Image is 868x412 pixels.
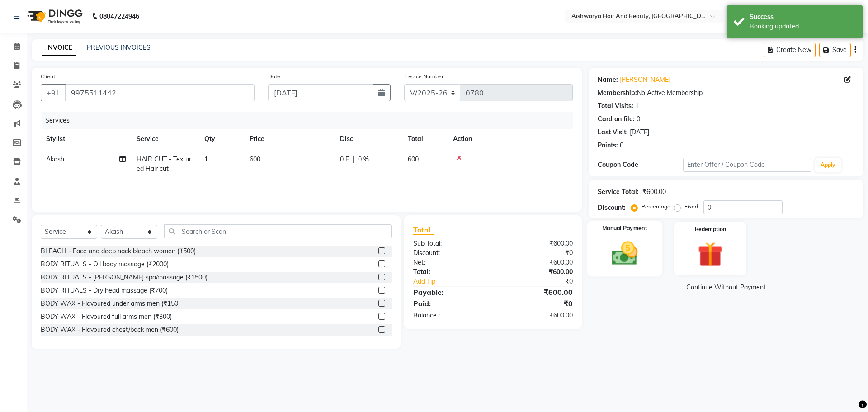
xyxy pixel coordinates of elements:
[406,311,493,320] div: Balance :
[750,12,856,22] div: Success
[199,129,244,149] th: Qty
[602,224,647,233] label: Manual Payment
[590,283,862,292] a: Continue Without Payment
[684,203,698,211] label: Fixed
[598,88,854,98] div: No Active Membership
[620,141,623,150] div: 0
[406,239,493,248] div: Sub Total:
[42,40,76,56] a: INVOICE
[815,158,841,172] button: Apply
[41,72,55,81] label: Client
[598,160,683,170] div: Coupon Code
[406,248,493,258] div: Discount:
[358,155,369,164] span: 0 %
[493,258,579,267] div: ₹600.00
[41,260,169,269] div: BODY RITUALS - Oil body massage (₹2000)
[493,239,579,248] div: ₹600.00
[402,129,448,149] th: Total
[404,72,443,81] label: Invoice Number
[137,155,191,173] span: HAIR CUT - Textured Hair cut
[598,114,635,124] div: Card on file:
[23,4,85,29] img: logo
[598,88,637,98] div: Membership:
[493,248,579,258] div: ₹0
[750,22,856,31] div: Booking updated
[42,112,580,129] div: Services
[204,155,208,163] span: 1
[250,155,260,163] span: 600
[598,141,618,150] div: Points:
[41,246,196,256] div: BLEACH - Face and deep nack bleach women (₹500)
[41,129,131,149] th: Stylist
[819,43,851,57] button: Save
[131,129,199,149] th: Service
[164,224,392,238] input: Search or Scan
[598,101,633,111] div: Total Visits:
[635,101,639,111] div: 1
[683,158,811,172] input: Enter Offer / Coupon Code
[642,203,670,211] label: Percentage
[630,128,649,137] div: [DATE]
[65,84,255,101] input: Search by Name/Mobile/Email/Code
[598,75,618,85] div: Name:
[448,129,573,149] th: Action
[493,287,579,298] div: ₹600.00
[764,43,816,57] button: Create New
[41,84,66,101] button: +91
[690,239,731,270] img: _gift.svg
[493,267,579,277] div: ₹600.00
[41,325,179,335] div: BODY WAX - Flavoured chest/back men (₹600)
[99,4,139,29] b: 08047224946
[598,187,639,197] div: Service Total:
[41,312,172,322] div: BODY WAX - Flavoured full arms men (₹300)
[41,286,168,295] div: BODY RITUALS - Dry head massage (₹700)
[620,75,670,85] a: [PERSON_NAME]
[268,72,280,81] label: Date
[340,155,349,164] span: 0 F
[413,225,434,235] span: Total
[406,298,493,309] div: Paid:
[604,238,646,268] img: _cash.svg
[408,155,419,163] span: 600
[507,277,579,286] div: ₹0
[41,299,180,308] div: BODY WAX - Flavoured under arms men (₹150)
[406,258,493,267] div: Net:
[41,273,208,282] div: BODY RITUALS - [PERSON_NAME] spa/massage (₹1500)
[87,43,151,52] a: PREVIOUS INVOICES
[353,155,354,164] span: |
[335,129,402,149] th: Disc
[406,287,493,298] div: Payable:
[598,203,626,213] div: Discount:
[598,128,628,137] div: Last Visit:
[637,114,640,124] div: 0
[695,225,726,233] label: Redemption
[406,277,507,286] a: Add Tip
[493,298,579,309] div: ₹0
[642,187,666,197] div: ₹600.00
[46,155,64,163] span: Akash
[406,267,493,277] div: Total:
[493,311,579,320] div: ₹600.00
[244,129,335,149] th: Price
